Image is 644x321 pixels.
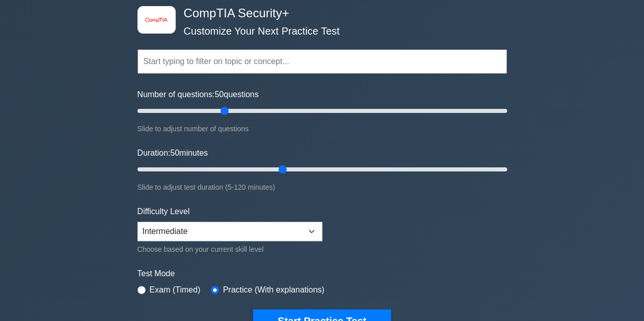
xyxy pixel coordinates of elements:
[137,268,507,280] label: Test Mode
[150,284,201,296] label: Exam (Timed)
[180,6,457,21] h4: CompTIA Security+
[137,147,208,159] label: Duration: minutes
[137,243,322,255] div: Choose based on your current skill level
[137,181,507,193] div: Slide to adjust test duration (5-120 minutes)
[215,90,224,99] span: 50
[223,284,324,296] label: Practice (With explanations)
[170,149,179,157] span: 50
[137,206,190,218] label: Difficulty Level
[137,123,507,135] div: Slide to adjust number of questions
[137,89,259,101] label: Number of questions: questions
[137,49,507,74] input: Start typing to filter on topic or concept...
